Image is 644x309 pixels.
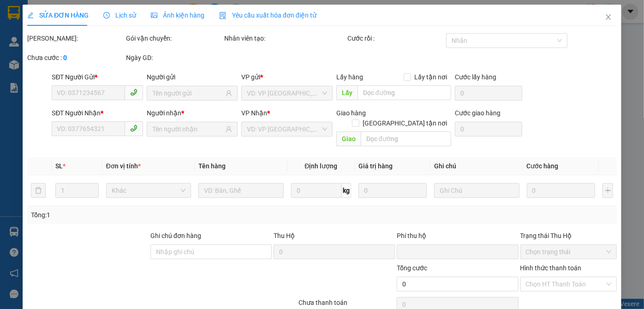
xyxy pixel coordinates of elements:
[304,162,337,170] span: Định lượng
[336,131,361,146] span: Giao
[63,54,67,61] b: 0
[198,183,284,198] input: VD: Bàn, Ghế
[152,88,224,98] input: Tên người gửi
[147,72,238,82] div: Người gửi
[152,124,224,134] input: Tên người nhận
[336,109,366,117] span: Giao hàng
[397,231,518,244] div: Phí thu hộ
[455,109,501,117] label: Cước giao hàng
[55,162,63,170] span: SL
[358,183,427,198] input: 0
[150,244,272,259] input: Ghi chú đơn hàng
[52,72,143,82] div: SĐT Người Gửi
[602,183,614,198] button: plus
[112,184,186,197] span: Khác
[430,157,523,175] th: Ghi chú
[103,12,136,19] span: Lịch sử
[151,12,157,18] span: picture
[274,232,295,239] span: Thu Hộ
[527,183,595,198] input: 0
[31,183,46,198] button: delete
[342,183,351,198] span: kg
[358,85,451,100] input: Dọc đường
[103,12,110,18] span: clock-circle
[527,162,559,170] span: Cước hàng
[27,12,34,18] span: edit
[27,53,124,63] div: Chưa cước :
[596,5,621,30] button: Close
[219,12,227,19] img: icon
[130,89,137,96] span: phone
[27,12,89,19] span: SỬA ĐƠN HÀNG
[151,12,204,19] span: Ảnh kiện hàng
[520,264,581,272] label: Hình thức thanh toán
[224,33,346,43] div: Nhân viên tạo:
[434,183,519,198] input: Ghi Chú
[455,122,522,137] input: Cước giao hàng
[397,264,427,272] span: Tổng cước
[605,13,612,21] span: close
[106,162,141,170] span: Đơn vị tính
[198,162,226,170] span: Tên hàng
[226,126,232,132] span: user
[226,90,232,96] span: user
[347,33,444,43] div: Cước rồi :
[411,72,451,82] span: Lấy tận nơi
[359,118,451,128] span: [GEOGRAPHIC_DATA] tận nơi
[358,162,393,170] span: Giá trị hàng
[241,72,332,82] div: VP gửi
[27,33,124,43] div: [PERSON_NAME]:
[130,125,137,132] span: phone
[336,85,358,100] span: Lấy
[525,245,611,259] span: Chọn trạng thái
[31,210,249,220] div: Tổng: 1
[361,131,451,146] input: Dọc đường
[219,12,316,19] span: Yêu cầu xuất hóa đơn điện tử
[126,33,223,43] div: Gói vận chuyển:
[455,86,522,101] input: Cước lấy hàng
[241,109,267,117] span: VP Nhận
[455,73,496,81] label: Cước lấy hàng
[52,108,143,118] div: SĐT Người Nhận
[520,231,617,241] div: Trạng thái Thu Hộ
[150,232,201,239] label: Ghi chú đơn hàng
[147,108,238,118] div: Người nhận
[126,53,223,63] div: Ngày GD:
[336,73,363,81] span: Lấy hàng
